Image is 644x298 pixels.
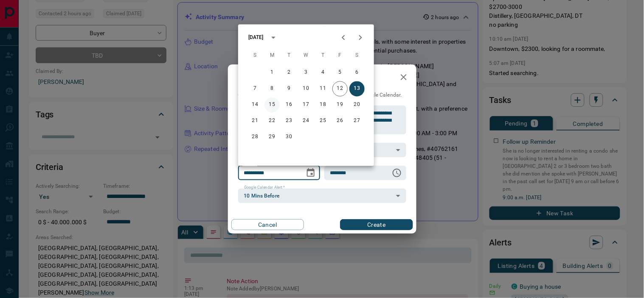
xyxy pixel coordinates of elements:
button: 8 [264,81,280,97]
button: 2 [281,65,297,81]
button: 7 [247,81,263,97]
button: Choose time, selected time is 6:00 AM [388,164,405,181]
span: Friday [332,47,348,64]
button: 14 [247,97,263,113]
button: 23 [281,114,297,129]
button: 4 [315,65,331,81]
button: Choose date, selected date is Sep 13, 2025 [302,164,319,181]
button: 21 [247,114,263,129]
div: [DATE] [248,34,264,42]
button: 15 [264,97,280,113]
button: 18 [315,97,331,113]
label: Time [330,162,341,167]
button: 1 [264,65,280,81]
button: 26 [332,114,348,129]
button: calendar view is open, switch to year view [266,31,281,45]
button: 20 [349,97,365,113]
h2: New Task [228,64,286,92]
button: 30 [281,130,297,145]
button: 6 [349,65,365,81]
span: Tuesday [281,47,297,64]
button: Next month [352,29,369,46]
button: Previous month [335,29,352,46]
button: 19 [332,97,348,113]
button: 3 [298,65,314,81]
button: 5 [332,65,348,81]
div: 10 Mins Before [238,189,406,203]
button: 27 [349,114,365,129]
label: Google Calendar Alert [244,185,285,190]
button: Cancel [231,219,304,230]
button: 24 [298,114,314,129]
button: 16 [281,97,297,113]
button: 17 [298,97,314,113]
button: 25 [315,114,331,129]
button: 29 [264,130,280,145]
span: Wednesday [298,47,314,64]
button: 28 [247,130,263,145]
span: Sunday [247,47,263,64]
button: 13 [349,81,365,97]
button: Create [340,219,413,230]
span: Saturday [349,47,365,64]
button: 12 [332,81,348,97]
button: 10 [298,81,314,97]
span: Thursday [315,47,331,64]
label: Date [244,162,255,167]
button: 11 [315,81,331,97]
button: 9 [281,81,297,97]
span: Monday [264,47,280,64]
button: 22 [264,114,280,129]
